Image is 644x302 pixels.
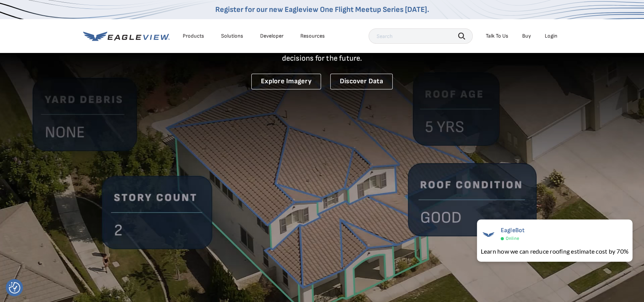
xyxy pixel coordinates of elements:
[522,33,531,40] a: Buy
[183,33,204,40] div: Products
[260,33,283,40] a: Developer
[215,5,429,14] a: Register for our new Eagleview One Flight Meetup Series [DATE].
[251,74,321,89] a: Explore Imagery
[481,247,629,256] div: Learn how we can reduce roofing estimate cost by 70%
[481,227,496,242] img: EagleBot
[9,282,20,294] img: Revisit consent button
[486,33,508,40] div: Talk To Us
[300,33,325,40] div: Resources
[221,33,243,40] div: Solutions
[545,33,557,40] div: Login
[330,74,393,89] a: Discover Data
[506,236,519,241] span: Online
[9,282,20,294] button: Consent Preferences
[501,227,525,234] span: EagleBot
[369,28,473,44] input: Search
